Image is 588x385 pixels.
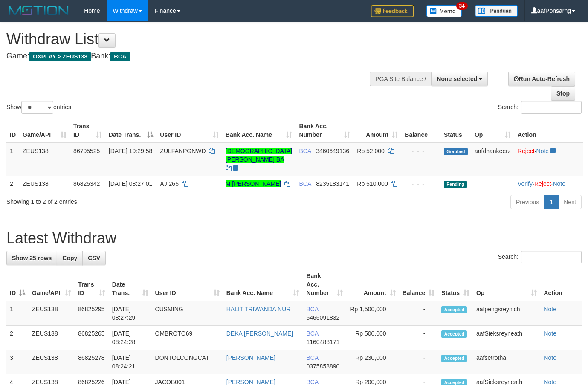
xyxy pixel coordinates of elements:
[473,350,540,374] td: aafsetrotha
[518,180,533,187] a: Verify
[440,119,471,143] th: Status
[471,119,514,143] th: Op: activate to sort column ascending
[521,251,582,263] input: Search:
[534,180,551,187] a: Reject
[426,5,462,17] img: Button%20Memo.svg
[226,180,281,187] a: M [PERSON_NAME]
[536,148,549,154] a: Note
[57,251,83,265] a: Copy
[62,255,77,261] span: Copy
[19,176,70,191] td: ZEUS138
[558,195,582,209] a: Next
[456,2,468,10] span: 34
[399,350,438,374] td: -
[399,268,438,301] th: Balance: activate to sort column ascending
[226,306,291,313] a: HALIT TRIWANDA NUR
[109,148,152,154] span: [DATE] 19:29:58
[544,330,556,337] a: Note
[29,350,75,374] td: ZEUS138
[156,119,222,143] th: User ID: activate to sort column ascending
[306,354,318,361] span: BCA
[6,4,71,17] img: MOTION_logo.png
[405,147,437,155] div: - - -
[306,330,318,337] span: BCA
[540,268,582,301] th: Action
[226,330,293,337] a: DEKA [PERSON_NAME]
[306,314,339,321] span: Copy 5465091832 to clipboard
[401,119,440,143] th: Balance
[346,301,399,326] td: Rp 1,500,000
[6,350,29,374] td: 3
[6,31,383,48] h1: Withdraw List
[29,268,75,301] th: Game/API: activate to sort column ascending
[544,306,556,313] a: Note
[19,119,70,143] th: Game/API: activate to sort column ascending
[29,52,91,61] span: OXPLAY > ZEUS138
[105,119,157,143] th: Date Trans.: activate to sort column descending
[441,355,467,362] span: Accepted
[399,301,438,326] td: -
[514,119,583,143] th: Action
[6,194,239,206] div: Showing 1 to 2 of 2 entries
[431,72,488,86] button: None selected
[152,301,223,326] td: CUSMING
[6,176,19,191] td: 2
[357,180,388,187] span: Rp 510.000
[6,301,29,326] td: 1
[370,72,431,86] div: PGA Site Balance /
[109,350,152,374] td: [DATE] 08:24:21
[160,180,179,187] span: AJI265
[226,354,275,361] a: [PERSON_NAME]
[473,268,540,301] th: Op: activate to sort column ascending
[223,268,303,301] th: Bank Acc. Name: activate to sort column ascending
[109,301,152,326] td: [DATE] 08:27:29
[444,148,468,155] span: Grabbed
[73,148,100,154] span: 86795525
[437,75,477,82] span: None selected
[299,148,311,154] span: BCA
[109,268,152,301] th: Date Trans.: activate to sort column ascending
[6,119,19,143] th: ID
[371,5,414,17] img: Feedback.jpg
[475,5,518,17] img: panduan.png
[306,339,339,345] span: Copy 1160488171 to clipboard
[498,101,582,114] label: Search:
[110,52,130,61] span: BCA
[75,326,109,350] td: 86825265
[152,350,223,374] td: DONTOLCONGCAT
[514,176,583,191] td: · ·
[222,119,296,143] th: Bank Acc. Name: activate to sort column ascending
[346,268,399,301] th: Amount: activate to sort column ascending
[498,251,582,263] label: Search:
[551,86,575,101] a: Stop
[12,255,52,261] span: Show 25 rows
[6,268,29,301] th: ID: activate to sort column descending
[152,326,223,350] td: OMBROTO69
[357,148,385,154] span: Rp 52.000
[299,180,311,187] span: BCA
[6,52,383,61] h4: Game: Bank:
[6,101,71,114] label: Show entries
[75,301,109,326] td: 86825295
[306,363,339,370] span: Copy 0375858890 to clipboard
[6,326,29,350] td: 2
[75,268,109,301] th: Trans ID: activate to sort column ascending
[6,251,57,265] a: Show 25 rows
[518,148,535,154] a: Reject
[70,119,105,143] th: Trans ID: activate to sort column ascending
[295,119,353,143] th: Bank Acc. Number: activate to sort column ascending
[316,148,349,154] span: Copy 3460649136 to clipboard
[473,326,540,350] td: aafSieksreyneath
[316,180,349,187] span: Copy 8235183141 to clipboard
[6,230,582,247] h1: Latest Withdraw
[29,301,75,326] td: ZEUS138
[514,143,583,176] td: ·
[441,330,467,338] span: Accepted
[473,301,540,326] td: aafpengsreynich
[544,354,556,361] a: Note
[544,195,559,209] a: 1
[346,350,399,374] td: Rp 230,000
[19,143,70,176] td: ZEUS138
[226,148,293,163] a: [DEMOGRAPHIC_DATA][PERSON_NAME] BA
[109,326,152,350] td: [DATE] 08:24:28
